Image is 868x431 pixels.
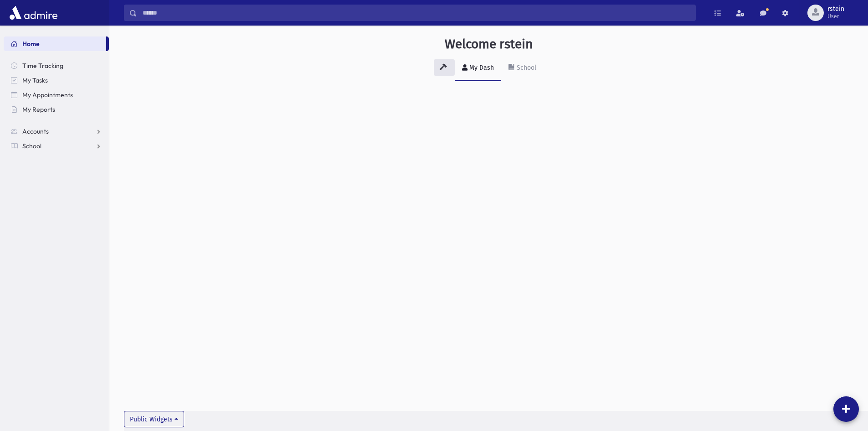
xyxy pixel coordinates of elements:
[4,139,109,153] a: School
[137,5,695,21] input: Search
[515,64,536,72] div: School
[22,127,49,135] span: Accounts
[827,5,844,13] span: rstein
[467,64,494,72] div: My Dash
[22,105,55,114] span: My Reports
[827,13,844,20] span: User
[4,36,106,51] a: Home
[4,73,109,88] a: My Tasks
[22,91,73,99] span: My Appointments
[4,124,109,139] a: Accounts
[22,40,40,48] span: Home
[4,58,109,73] a: Time Tracking
[445,36,533,52] h3: Welcome rstein
[124,411,184,427] button: Public Widgets
[7,4,60,22] img: AdmirePro
[455,56,501,81] a: My Dash
[4,88,109,102] a: My Appointments
[22,76,48,84] span: My Tasks
[22,62,63,70] span: Time Tracking
[22,142,41,150] span: School
[501,56,544,81] a: School
[4,102,109,117] a: My Reports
